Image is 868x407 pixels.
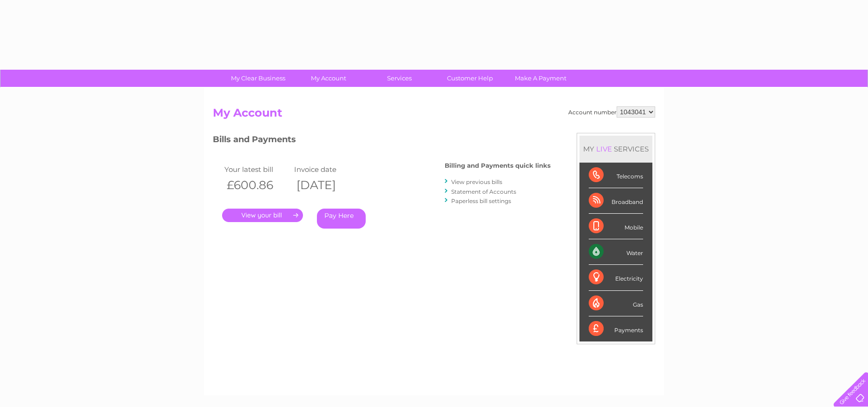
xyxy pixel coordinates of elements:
td: Invoice date [292,163,362,176]
div: Gas [589,291,643,316]
a: Pay Here [317,209,366,229]
a: Paperless bill settings [451,197,511,204]
a: View previous bills [451,178,502,185]
a: My Account [290,70,367,87]
td: Your latest bill [222,163,292,176]
h3: Bills and Payments [213,133,551,149]
a: Customer Help [432,70,508,87]
h2: My Account [213,106,655,124]
div: MY SERVICES [579,136,652,162]
a: Services [361,70,438,87]
h4: Billing and Payments quick links [445,162,551,169]
a: Statement of Accounts [451,188,516,195]
div: Mobile [589,214,643,239]
div: Electricity [589,265,643,290]
th: [DATE] [292,176,362,195]
a: Make A Payment [502,70,579,87]
div: Account number [568,106,655,118]
a: My Clear Business [220,70,296,87]
div: Payments [589,316,643,341]
div: Broadband [589,188,643,214]
div: Water [589,239,643,265]
div: LIVE [594,144,614,153]
th: £600.86 [222,176,292,195]
div: Telecoms [589,163,643,188]
a: . [222,209,303,222]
